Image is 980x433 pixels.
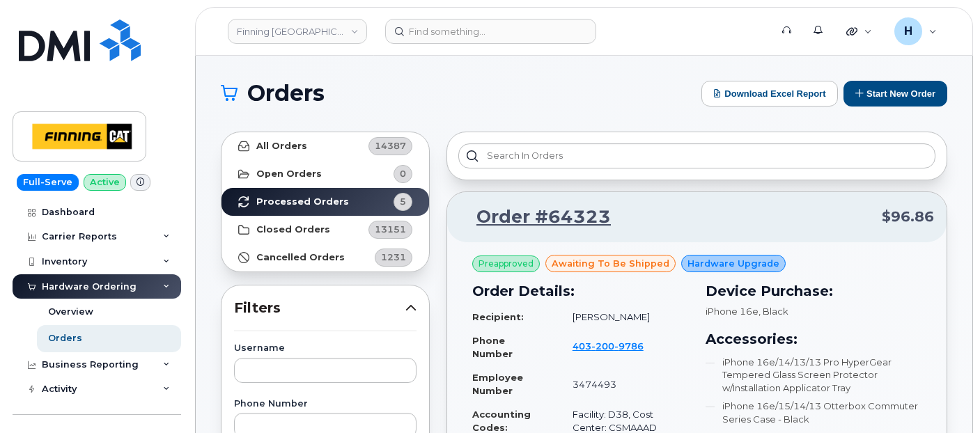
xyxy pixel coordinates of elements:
[256,141,307,152] strong: All Orders
[701,81,838,107] button: Download Excel Report
[573,340,644,352] span: 403
[256,168,322,180] strong: Open Orders
[256,224,330,235] strong: Closed Orders
[400,167,406,180] span: 0
[221,160,429,188] a: Open Orders0
[221,244,429,271] a: Cancelled Orders1231
[460,205,611,230] a: Order #64323
[472,409,531,433] strong: Accounting Codes:
[614,340,644,352] span: 9786
[234,298,405,318] span: Filters
[759,306,788,317] span: , Black
[472,335,513,359] strong: Phone Number
[706,306,759,317] span: iPhone 16e
[552,257,669,270] span: awaiting to be shipped
[472,311,524,322] strong: Recipient:
[234,344,417,353] label: Username
[375,139,406,152] span: 14387
[375,223,406,236] span: 13151
[221,132,429,160] a: All Orders14387
[560,305,689,329] td: [PERSON_NAME]
[472,281,689,301] h3: Order Details:
[573,340,660,352] a: 4032009786
[234,400,417,409] label: Phone Number
[706,356,922,395] li: iPhone 16e/14/13/13 Pro HyperGear Tempered Glass Screen Protector w/Installation Applicator Tray
[256,252,345,263] strong: Cancelled Orders
[479,258,534,270] span: Preapproved
[706,329,922,349] h3: Accessories:
[458,143,935,168] input: Search in orders
[882,207,934,227] span: $96.86
[560,365,689,402] td: 3474493
[221,216,429,244] a: Closed Orders13151
[221,188,429,216] a: Processed Orders5
[381,251,406,264] span: 1231
[706,400,922,425] li: iPhone 16e/15/14/13 Otterbox Commuter Series Case - Black
[400,195,406,208] span: 5
[247,83,325,104] span: Orders
[843,81,947,107] button: Start New Order
[256,196,349,207] strong: Processed Orders
[472,372,523,396] strong: Employee Number
[591,340,614,352] span: 200
[706,281,922,301] h3: Device Purchase:
[687,257,779,270] span: Hardware Upgrade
